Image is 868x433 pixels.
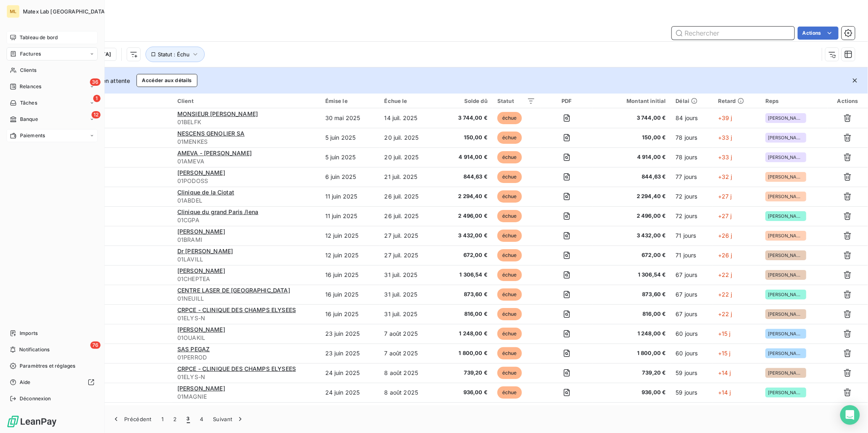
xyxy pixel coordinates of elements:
span: 1 [93,95,101,102]
td: 59 jours [671,402,713,422]
td: 23 juin 2025 [320,344,380,363]
td: 8 août 2025 [380,363,441,383]
span: 1 248,00 € [598,330,666,338]
span: +32 j [718,173,732,180]
span: 3 744,00 € [598,114,666,122]
span: [PERSON_NAME] [768,135,804,140]
span: [PERSON_NAME] [768,312,804,317]
span: 2 294,40 € [598,192,666,201]
span: 936,00 € [598,388,666,397]
td: 24 juin 2025 [320,402,380,422]
div: Client [177,98,315,104]
td: 16 juin 2025 [320,285,380,304]
span: CRPCE - CLINIQUE DES CHAMPS ELYSEES [177,306,296,313]
td: 71 jours [671,226,713,246]
td: 78 jours [671,128,713,147]
span: 4 914,00 € [445,153,488,161]
span: échue [497,288,522,301]
span: Clients [20,67,36,74]
span: +15 j [718,350,731,357]
span: échue [497,367,522,379]
td: 11 juin 2025 [320,206,380,226]
td: 7 août 2025 [380,344,441,363]
span: échue [497,308,522,320]
td: 5 juin 2025 [320,147,380,167]
button: Précédent [107,411,157,428]
a: Factures [7,47,98,60]
span: 672,00 € [445,251,488,259]
span: Imports [20,330,38,337]
td: 26 juil. 2025 [380,206,441,226]
span: échue [497,230,522,242]
span: [PERSON_NAME] [768,155,804,160]
span: +22 j [718,291,732,298]
span: 01PODOSS [177,177,315,185]
div: Reps [765,98,823,104]
td: 60 jours [671,324,713,344]
td: 16 juin 2025 [320,265,380,285]
td: 77 jours [671,167,713,187]
td: 12 juin 2025 [320,226,380,246]
span: 01CGPA [177,216,315,224]
td: 60 jours [671,344,713,363]
span: SAS PEGAZ [177,346,210,353]
td: 71 jours [671,246,713,265]
span: 76 [90,341,101,349]
span: 739,20 € [445,369,488,377]
button: Suivant [208,411,249,428]
img: Logo LeanPay [7,415,57,428]
span: [PERSON_NAME] [768,233,804,238]
span: 2 496,00 € [445,212,488,220]
span: +14 j [718,389,731,396]
div: Retard [718,98,756,104]
span: Tâches [20,99,37,107]
span: Clinique de la Ciotat [177,189,234,196]
input: Rechercher [672,27,794,40]
span: échue [497,171,522,183]
a: Clients [7,64,98,77]
span: Dr [PERSON_NAME] [177,248,233,254]
span: échue [497,112,522,124]
span: 150,00 € [598,134,666,142]
td: 8 août 2025 [380,402,441,422]
td: 8 août 2025 [380,383,441,402]
td: 31 juil. 2025 [380,265,441,285]
td: 24 juin 2025 [320,363,380,383]
span: 01MAGNIE [177,393,315,401]
span: +15 j [718,330,731,337]
button: Accéder aux détails [136,74,197,87]
a: Paiements [7,129,98,142]
span: 844,63 € [598,173,666,181]
td: 5 juin 2025 [320,128,380,147]
td: 31 juil. 2025 [380,285,441,304]
span: 1 248,00 € [445,330,488,338]
span: Relances [20,83,41,90]
span: échue [497,190,522,203]
span: Tableau de bord [20,34,58,41]
span: Notifications [19,346,49,353]
span: 844,63 € [445,173,488,181]
button: 1 [157,411,168,428]
td: 20 juil. 2025 [380,128,441,147]
span: AMEVA - [PERSON_NAME] [177,150,252,156]
td: 67 jours [671,265,713,285]
span: [PERSON_NAME] [768,371,804,375]
span: échue [497,151,522,163]
td: 27 juil. 2025 [380,246,441,265]
span: 01BRAMI [177,236,315,244]
span: 01ABDEL [177,196,315,205]
span: 01NEUILL [177,295,315,303]
div: PDF [545,98,588,104]
td: 24 juin 2025 [320,383,380,402]
span: [PERSON_NAME] [177,267,225,274]
span: +22 j [718,310,732,317]
td: 16 juin 2025 [320,304,380,324]
span: Paiements [20,132,45,139]
span: +26 j [718,232,732,239]
td: 14 juil. 2025 [380,108,441,128]
span: 01BELFK [177,118,315,126]
span: +27 j [718,212,732,219]
span: Paramètres et réglages [20,362,75,370]
span: 873,60 € [445,290,488,299]
div: Open Intercom Messenger [840,405,860,425]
